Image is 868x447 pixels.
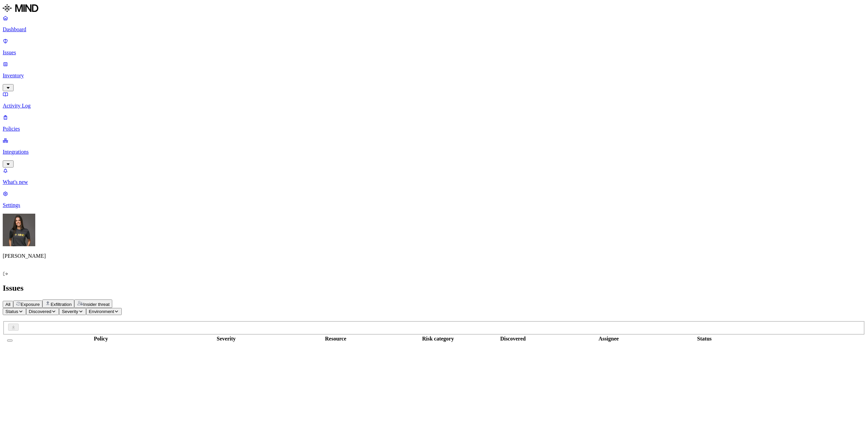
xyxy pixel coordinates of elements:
[62,309,78,314] span: Severity
[83,302,110,307] span: Insider threat
[3,50,865,56] p: Issues
[3,214,35,246] img: Gal Cohen
[405,336,471,342] div: Risk category
[3,202,865,208] p: Settings
[3,179,865,185] p: What's new
[5,302,11,307] span: All
[17,336,184,342] div: Policy
[473,336,553,342] div: Discovered
[3,26,865,33] p: Dashboard
[3,149,865,155] p: Integrations
[3,284,865,293] h2: Issues
[3,126,865,132] p: Policies
[555,336,663,342] div: Assignee
[664,336,745,342] div: Status
[5,309,18,314] span: Status
[3,103,865,109] p: Activity Log
[29,309,52,314] span: Discovered
[21,302,40,307] span: Exposure
[7,339,13,342] button: Select all
[51,302,72,307] span: Exfiltration
[186,336,267,342] div: Severity
[89,309,114,314] span: Environment
[3,3,38,14] img: MIND
[3,73,865,79] p: Inventory
[268,336,403,342] div: Resource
